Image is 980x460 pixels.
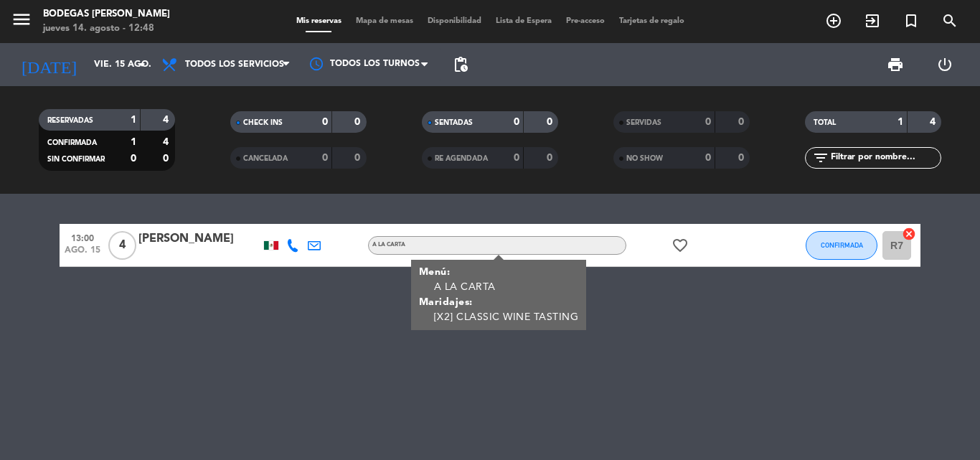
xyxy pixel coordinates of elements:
[626,155,663,162] span: NO SHOW
[920,43,969,86] div: LOG OUT
[434,280,579,295] div: A LA CARTA
[133,56,151,73] i: arrow_drop_down
[289,17,349,25] span: Mis reservas
[903,12,920,29] i: turned_in_not
[47,139,97,146] span: CONFIRMADA
[43,7,170,22] div: Bodegas [PERSON_NAME]
[322,117,328,127] strong: 0
[812,149,829,166] i: filter_list
[930,117,938,127] strong: 4
[825,12,842,29] i: add_circle_outline
[814,119,836,126] span: TOTAL
[65,245,100,262] span: ago. 15
[864,12,881,29] i: exit_to_app
[738,153,747,163] strong: 0
[887,56,904,73] span: print
[47,156,105,163] span: SIN CONFIRMAR
[930,9,969,33] span: BUSCAR
[131,137,136,147] strong: 1
[514,153,519,163] strong: 0
[814,9,853,33] span: RESERVAR MESA
[322,153,328,163] strong: 0
[435,155,488,162] span: RE AGENDADA
[47,117,93,124] span: RESERVADAS
[705,153,711,163] strong: 0
[108,231,136,260] span: 4
[705,117,711,127] strong: 0
[11,49,87,80] i: [DATE]
[547,117,555,127] strong: 0
[806,231,877,260] button: CONFIRMADA
[163,115,171,125] strong: 4
[452,56,469,73] span: pending_actions
[372,242,405,248] span: A LA CARTA
[434,312,579,322] span: [X2] CLASSIC WINE TASTING
[936,56,953,73] i: power_settings_new
[243,155,288,162] span: CANCELADA
[435,119,473,126] span: SENTADAS
[354,117,363,127] strong: 0
[626,119,661,126] span: SERVIDAS
[829,150,941,166] input: Filtrar por nombre...
[514,117,519,127] strong: 0
[420,17,489,25] span: Disponibilidad
[821,241,863,249] span: CONFIRMADA
[897,117,903,127] strong: 1
[559,17,612,25] span: Pre-acceso
[163,137,171,147] strong: 4
[547,153,555,163] strong: 0
[43,22,170,36] div: jueves 14. agosto - 12:48
[738,117,747,127] strong: 0
[131,115,136,125] strong: 1
[138,230,260,248] div: [PERSON_NAME]
[65,229,100,245] span: 13:00
[489,17,559,25] span: Lista de Espera
[941,12,958,29] i: search
[243,119,283,126] span: CHECK INS
[419,295,579,310] div: Maridajes:
[11,9,32,35] button: menu
[902,227,916,241] i: cancel
[11,9,32,30] i: menu
[672,237,689,254] i: favorite_border
[612,17,692,25] span: Tarjetas de regalo
[131,154,136,164] strong: 0
[354,153,363,163] strong: 0
[349,17,420,25] span: Mapa de mesas
[185,60,284,70] span: Todos los servicios
[892,9,930,33] span: Reserva especial
[163,154,171,164] strong: 0
[853,9,892,33] span: WALK IN
[419,265,579,280] div: Menú:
